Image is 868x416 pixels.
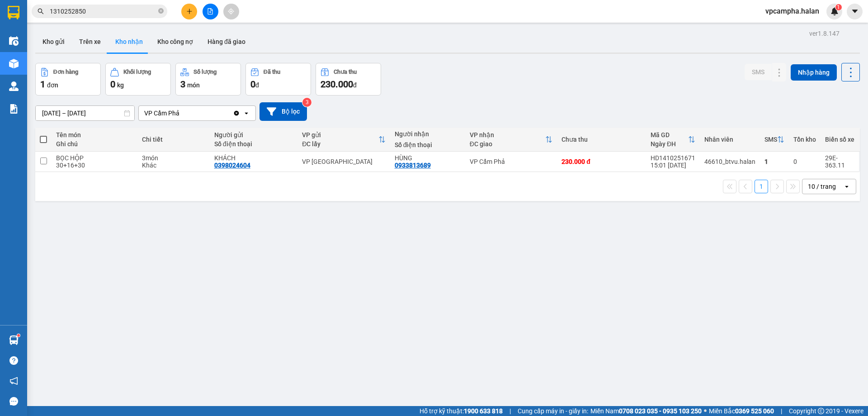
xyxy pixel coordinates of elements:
span: 0 [110,79,115,90]
div: VP Cẩm Phả [144,109,179,118]
button: plus [181,4,197,19]
div: 29E-363.11 [825,154,854,169]
button: Bộ lọc [259,102,307,121]
div: KHÁCH [214,154,293,162]
button: Khối lượng0kg [105,63,171,96]
span: aim [228,8,234,14]
div: Biển số xe [825,136,854,143]
span: copyright [818,408,824,414]
sup: 1 [835,4,842,10]
div: ĐC giao [470,140,545,148]
sup: 1 [17,334,20,337]
div: Khối lượng [123,69,151,75]
th: Toggle SortBy [465,128,557,152]
span: Cung cấp máy in - giấy in: [518,406,588,416]
img: warehouse-icon [9,81,19,91]
div: 230.000 đ [561,158,642,165]
button: caret-down [847,4,863,19]
span: caret-down [851,7,859,15]
span: plus [186,8,193,14]
div: Chưa thu [334,69,357,75]
span: 1 [40,79,45,90]
strong: 1900 633 818 [464,407,503,415]
span: ⚪️ [704,409,707,413]
div: Ghi chú [56,140,133,148]
svg: open [243,110,250,117]
span: | [509,406,511,416]
span: 0 [250,79,255,90]
button: SMS [745,64,772,80]
th: Toggle SortBy [760,128,789,152]
button: 1 [755,180,768,193]
div: 3 món [142,154,205,162]
div: 46610_btvu.halan [704,158,755,165]
strong: 0708 023 035 - 0935 103 250 [619,407,702,415]
div: 15:01 [DATE] [651,162,695,169]
span: message [9,397,18,406]
span: vpcampha.halan [758,5,826,17]
div: Chưa thu [561,136,642,143]
button: Đã thu0đ [245,63,311,96]
strong: 0369 525 060 [735,407,774,415]
img: logo-vxr [8,6,19,19]
button: Số lượng3món [175,63,241,96]
span: đ [353,81,357,89]
input: Selected VP Cẩm Phả. [180,109,181,118]
span: file-add [207,8,213,14]
span: Miền Nam [590,406,702,416]
th: Toggle SortBy [297,128,390,152]
img: icon-new-feature [830,7,839,15]
span: kg [117,81,124,89]
span: 3 [180,79,185,90]
input: Select a date range. [36,106,134,120]
div: 1 [764,158,784,165]
span: question-circle [9,356,18,365]
button: Chưa thu230.000đ [316,63,381,96]
div: Số điện thoại [395,141,461,148]
span: notification [9,377,18,385]
img: warehouse-icon [9,36,19,46]
svg: open [843,183,850,190]
div: HÙNG [395,154,461,162]
svg: Clear value [233,110,240,117]
button: Trên xe [72,31,108,53]
div: HD1410251671 [651,154,695,162]
img: solution-icon [9,104,19,114]
div: Tên món [56,131,133,139]
div: ver 1.8.147 [809,29,840,38]
span: Miền Bắc [709,406,774,416]
button: Hàng đã giao [200,31,253,53]
div: Tồn kho [793,136,816,143]
div: Số điện thoại [214,140,293,148]
div: Đã thu [264,69,280,75]
div: SMS [764,136,777,143]
span: close-circle [158,8,164,14]
span: 1 [837,4,840,10]
button: Kho gửi [35,31,72,53]
div: 10 / trang [808,182,836,191]
div: 0398024604 [214,162,250,169]
div: Chi tiết [142,136,205,143]
button: Kho nhận [108,31,150,53]
span: search [38,8,44,14]
div: VP [GEOGRAPHIC_DATA] [302,158,386,165]
span: | [781,406,782,416]
div: VP gửi [302,131,378,139]
button: aim [223,4,239,19]
div: Người nhận [395,130,461,138]
button: Kho công nợ [150,31,200,53]
span: đ [255,81,259,89]
div: Đơn hàng [53,69,78,75]
button: Nhập hàng [791,64,837,81]
img: warehouse-icon [9,335,19,345]
div: Số lượng [193,69,217,75]
div: Ngày ĐH [651,140,688,148]
span: đơn [47,81,58,89]
div: 30+16+30 [56,162,133,169]
button: file-add [203,4,218,19]
input: Tìm tên, số ĐT hoặc mã đơn [50,6,156,16]
sup: 3 [302,98,311,107]
div: VP Cẩm Phả [470,158,552,165]
img: warehouse-icon [9,59,19,68]
div: VP nhận [470,131,545,139]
